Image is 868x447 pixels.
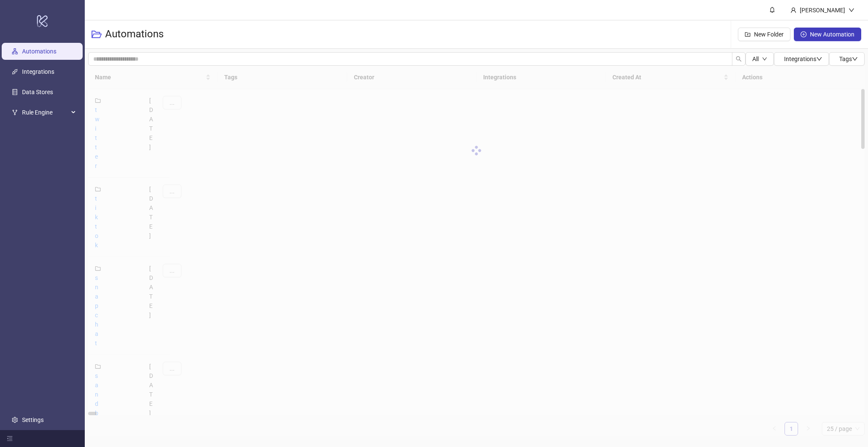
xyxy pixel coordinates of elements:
button: New Folder [738,28,790,41]
span: New Folder [754,31,784,38]
span: bell [769,7,775,13]
span: New Automation [810,31,854,38]
button: Alldown [746,52,774,66]
span: folder-open [92,29,102,39]
span: search [736,56,742,62]
a: Settings [22,416,44,423]
span: fork [12,110,18,116]
a: Data Stores [22,89,53,96]
span: down [816,56,822,62]
button: New Automation [794,28,861,41]
button: Integrationsdown [774,52,829,66]
button: Tagsdown [829,52,865,66]
span: down [852,56,858,62]
a: Integrations [22,69,54,75]
h3: Automations [105,28,164,41]
span: user [790,7,796,13]
span: menu-fold [7,436,13,441]
span: folder-add [745,31,751,37]
a: Automations [22,48,56,55]
span: Tags [839,56,858,62]
span: down [849,7,854,13]
span: Rule Engine [22,104,69,121]
span: down [762,56,767,61]
div: [PERSON_NAME] [796,6,849,15]
span: plus-circle [801,31,807,37]
span: All [752,56,759,62]
span: Integrations [784,56,822,62]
